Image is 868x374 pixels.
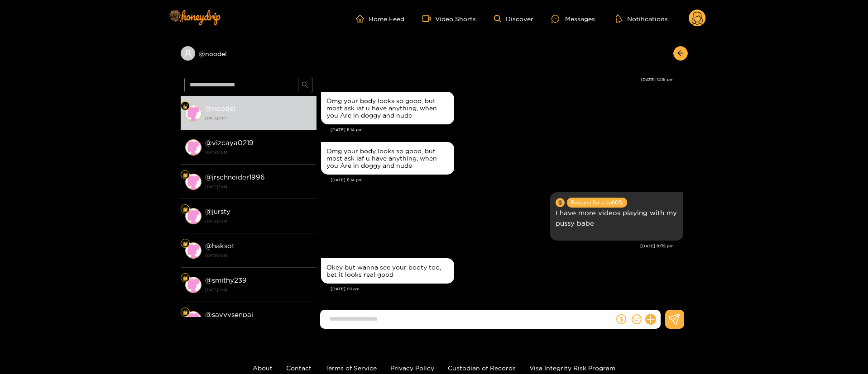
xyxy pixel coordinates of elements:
[286,365,312,371] a: Contact
[616,314,626,324] span: dollar
[205,114,312,122] strong: [DATE] 01:11
[205,139,254,147] strong: @ vizcaya0219
[253,365,273,371] a: About
[205,183,312,191] strong: [DATE] 16:14
[205,251,312,260] strong: [DATE] 16:14
[302,81,308,89] span: search
[529,365,615,371] a: Visa Integrity Risk Program
[182,275,188,281] img: Fan Level
[182,104,188,109] img: Fan Level
[326,147,449,169] div: Omg your body looks so good, but most ask iaf u have anything, when you Are in doggy and nude
[331,177,683,183] div: [DATE] 6:14 pm
[321,142,454,175] div: Sep. 27, 6:14 pm
[181,46,317,61] div: @noodel
[184,49,192,57] span: user
[448,365,516,371] a: Custodian of Records
[205,311,253,318] strong: @ savvysenpai
[205,217,312,225] strong: [DATE] 16:14
[613,14,671,23] button: Notifications
[205,104,235,112] strong: @ noodel
[422,14,476,23] a: Video Shorts
[614,312,628,326] button: dollar
[321,258,454,284] div: Sep. 29, 1:11 am
[298,78,312,92] button: search
[331,286,683,292] div: [DATE] 1:11 am
[326,264,449,278] div: Okey but wanna see your booty too, bet it looks real good
[556,208,678,228] p: I have more videos playing with my pussy babe
[182,207,188,212] img: Fan Level
[205,148,312,156] strong: [DATE] 16:14
[422,14,435,23] span: video-camera
[185,208,201,224] img: conversation
[185,139,201,156] img: conversation
[182,241,188,246] img: Fan Level
[185,105,201,121] img: conversation
[494,15,533,23] a: Discover
[205,242,235,250] strong: @ haksot
[551,14,595,24] div: Messages
[185,174,201,190] img: conversation
[326,97,449,119] div: Omg your body looks so good, but most ask iaf u have anything, when you Are in doggy and nude
[321,76,674,83] div: [DATE] 12:18 pm
[185,311,201,327] img: conversation
[331,127,683,133] div: [DATE] 6:14 pm
[567,198,627,208] span: Request for a tip 60 $.
[205,173,265,181] strong: @ jrschneider1996
[321,243,674,249] div: [DATE] 8:09 pm
[390,365,434,371] a: Privacy Policy
[677,50,684,57] span: arrow-left
[205,276,247,284] strong: @ smithy239
[321,92,454,124] div: Sep. 27, 6:14 pm
[632,314,642,324] span: smile
[182,310,188,315] img: Fan Level
[182,172,188,178] img: Fan Level
[356,14,369,23] span: home
[325,365,377,371] a: Terms of Service
[185,242,201,259] img: conversation
[673,46,688,61] button: arrow-left
[550,192,683,241] div: Sep. 28, 8:09 pm
[356,14,404,23] a: Home Feed
[205,208,230,215] strong: @ jursty
[556,198,565,207] span: dollar-circle
[185,277,201,293] img: conversation
[205,286,312,294] strong: [DATE] 16:14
